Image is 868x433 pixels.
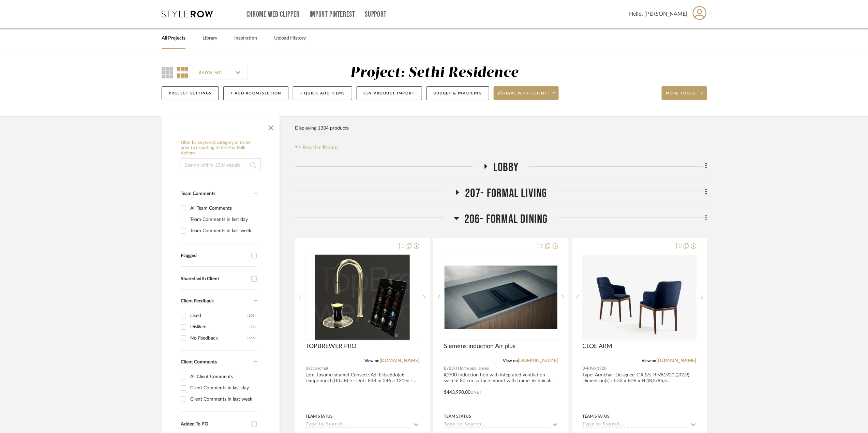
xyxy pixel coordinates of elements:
img: CLOE ARM [583,255,696,339]
span: View on [503,359,518,363]
button: Reorder Rooms [295,144,339,152]
span: Lobby [493,160,519,175]
span: More tools [666,91,695,101]
span: Team Comments [181,191,215,196]
button: CSV Product Import [357,86,422,100]
button: Share with client [494,86,559,100]
div: (203) [248,310,256,321]
button: Close [264,120,278,133]
a: [DOMAIN_NAME] [657,358,697,363]
div: Displaying 1334 products [295,121,349,135]
img: Siemens induction Air plus [445,266,557,329]
span: Reorder Rooms [303,144,339,152]
a: Import Pinterest [310,12,355,17]
div: Disliked [190,322,250,332]
span: 207- Formal Living [465,186,547,201]
span: BSH Home appliances [449,365,489,372]
div: All Team Comments [190,203,256,214]
input: Type to Search… [305,422,411,428]
span: View on [642,359,657,363]
div: (26) [250,322,256,332]
div: Client Comments in last week [190,394,256,405]
span: 206- Formal Dining [464,212,548,227]
button: + Quick Add Items [293,86,352,100]
span: View on [364,359,379,363]
span: Client Feedback [181,299,214,303]
input: Search within 1334 results [181,159,260,172]
div: No Feedback [190,333,248,344]
input: Type to Search… [444,422,550,428]
div: Flagged [181,253,248,259]
a: Inspiration [234,34,257,43]
span: Client Comments [181,360,217,364]
a: Chrome Web Clipper [246,12,300,17]
a: [DOMAIN_NAME] [518,358,558,363]
span: Siemens induction Air plus [444,343,515,350]
div: (166) [248,333,256,344]
div: Team Status [444,413,471,419]
span: Share with client [498,91,548,101]
span: Hello, [PERSON_NAME] [629,10,688,18]
div: Team Comments in last day [190,214,256,225]
span: CLOE ARM [583,343,613,350]
div: Team Comments in last week [190,225,256,236]
a: Library [203,34,217,43]
div: Liked [190,310,248,321]
button: Budget & Invoicing [426,86,489,100]
span: TOPBREWER PRO [305,343,356,350]
div: Team Status [583,413,610,419]
div: All Client Comments [190,371,256,382]
button: Project Settings [162,86,219,100]
div: Client Comments in last day [190,383,256,393]
button: More tools [662,86,707,100]
a: [DOMAIN_NAME] [379,358,419,363]
a: All Projects [162,34,185,43]
div: Project: Sethi Residence [350,66,519,80]
span: By [305,365,310,372]
span: By [444,365,449,372]
span: By [583,365,587,372]
button: + Add Room/Section [223,86,288,100]
div: Shared with Client [181,276,248,282]
span: RIVA 1920 [587,365,607,372]
div: Team Status [305,413,333,419]
input: Type to Search… [583,422,688,428]
a: Upload History [274,34,306,43]
a: Support [365,12,387,17]
div: Added To PO [181,421,248,427]
span: Scanomat [310,365,328,372]
img: TOPBREWER PRO [315,255,410,340]
h6: Filter by keyword, category or name prior to exporting to Excel or Bulk Actions [181,140,260,156]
